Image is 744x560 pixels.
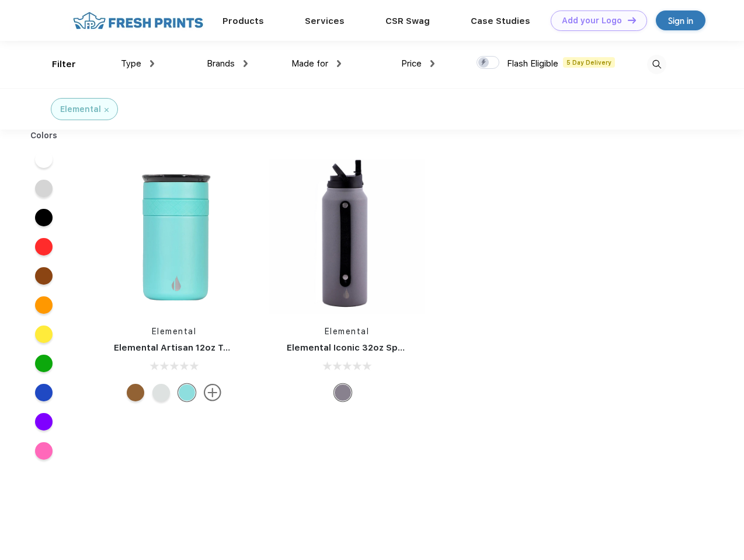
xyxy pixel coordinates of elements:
[647,55,666,74] img: desktop_search.svg
[152,384,170,401] div: White Marble
[563,57,615,68] span: 5 Day Delivery
[69,10,207,31] img: fo%20logo%202.webp
[244,60,248,67] img: dropdown.png
[507,58,558,69] span: Flash Eligible
[178,384,196,401] div: Robin's Egg
[60,103,101,116] div: Elemental
[562,16,622,26] div: Add your Logo
[96,159,252,314] img: func=resize&h=266
[105,108,109,112] img: filter_cancel.svg
[269,159,425,314] img: func=resize&h=266
[291,58,328,69] span: Made for
[305,16,345,26] a: Services
[287,342,472,353] a: Elemental Iconic 32oz Sport Water Bottle
[121,58,141,69] span: Type
[628,17,636,23] img: DT
[430,60,434,67] img: dropdown.png
[22,129,67,142] div: Colors
[204,384,221,401] img: more.svg
[325,327,370,336] a: Elemental
[150,60,154,67] img: dropdown.png
[337,60,341,67] img: dropdown.png
[127,384,144,401] div: Teak Wood
[114,342,255,353] a: Elemental Artisan 12oz Tumbler
[385,16,430,26] a: CSR Swag
[222,16,264,26] a: Products
[207,58,235,69] span: Brands
[52,58,76,71] div: Filter
[668,14,693,27] div: Sign in
[401,58,422,69] span: Price
[152,327,197,336] a: Elemental
[656,10,705,30] a: Sign in
[334,384,352,401] div: Graphite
